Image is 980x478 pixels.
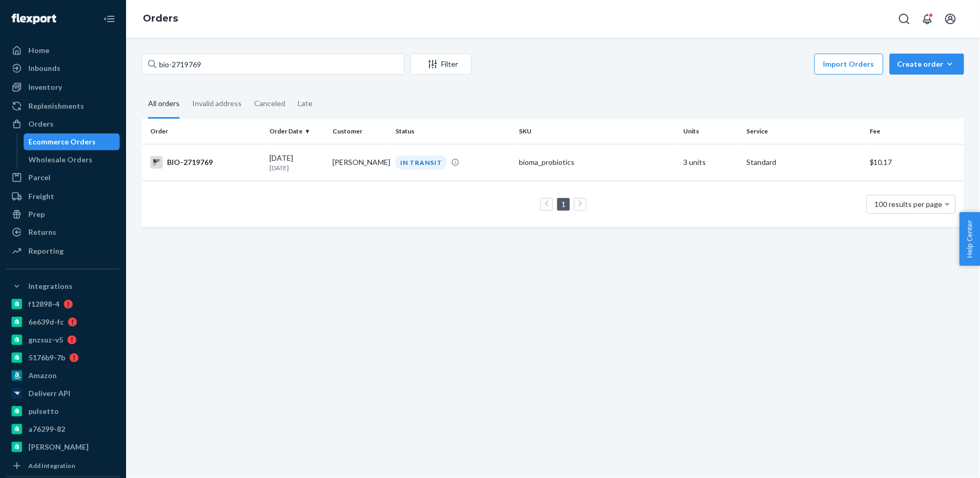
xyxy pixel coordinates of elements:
[6,188,120,205] a: Freight
[391,119,515,144] th: Status
[142,119,265,144] th: Order
[28,45,49,56] div: Home
[6,60,120,77] a: Inbounds
[148,90,180,119] div: All orders
[29,137,96,147] div: Ecommerce Orders
[519,157,675,168] div: bioma_probiotics
[12,14,56,24] img: Flexport logo
[143,13,178,24] a: Orders
[28,281,72,292] div: Integrations
[815,54,883,75] button: Import Orders
[269,153,324,172] div: [DATE]
[866,119,964,144] th: Fee
[28,63,60,74] div: Inbounds
[411,54,472,75] button: Filter
[28,442,89,452] div: [PERSON_NAME]
[28,299,59,309] div: f12898-4
[28,246,64,256] div: Reporting
[890,54,964,75] button: Create order
[28,82,62,92] div: Inventory
[24,133,120,150] a: Ecommerce Orders
[28,352,65,363] div: 5176b9-7b
[395,155,447,170] div: IN TRANSIT
[99,8,120,29] button: Close Navigation
[24,151,120,168] a: Wholesale Orders
[6,331,120,348] a: gnzsuz-v5
[411,59,471,69] div: Filter
[332,127,387,136] div: Customer
[6,278,120,295] button: Integrations
[679,144,742,181] td: 3 units
[6,42,120,59] a: Home
[6,439,120,455] a: [PERSON_NAME]
[875,200,943,209] span: 100 results per page
[898,59,956,69] div: Create order
[28,172,50,183] div: Parcel
[6,206,120,223] a: Prep
[6,403,120,420] a: pulsetto
[28,209,45,220] div: Prep
[28,424,65,434] div: a76299-82
[6,116,120,132] a: Orders
[6,243,120,259] a: Reporting
[917,8,938,29] button: Open notifications
[28,388,70,399] div: Deliverr API
[940,8,961,29] button: Open account menu
[28,227,56,237] div: Returns
[6,460,120,472] a: Add Integration
[28,317,64,327] div: 6e639d-fc
[254,90,285,117] div: Canceled
[6,421,120,438] a: a76299-82
[6,79,120,96] a: Inventory
[742,119,866,144] th: Service
[298,90,312,117] div: Late
[866,144,964,181] td: $10.17
[6,224,120,241] a: Returns
[894,8,915,29] button: Open Search Box
[28,191,54,202] div: Freight
[6,349,120,366] a: 5176b9-7b
[265,119,328,144] th: Order Date
[28,119,54,129] div: Orders
[515,119,679,144] th: SKU
[679,119,742,144] th: Units
[6,385,120,402] a: Deliverr API
[6,169,120,186] a: Parcel
[28,461,75,470] div: Add Integration
[328,144,391,181] td: [PERSON_NAME]
[134,4,186,34] ol: breadcrumbs
[28,101,84,111] div: Replenishments
[192,90,242,117] div: Invalid address
[6,367,120,384] a: Amazon
[6,296,120,313] a: f12898-4
[28,335,63,345] div: gnzsuz-v5
[559,200,568,209] a: Page 1 is your current page
[150,156,261,169] div: BIO-2719769
[960,212,980,266] button: Help Center
[28,370,57,381] div: Amazon
[269,163,324,172] p: [DATE]
[28,406,59,417] div: pulsetto
[6,314,120,330] a: 6e639d-fc
[6,98,120,115] a: Replenishments
[142,54,404,75] input: Search orders
[29,154,93,165] div: Wholesale Orders
[746,157,861,168] p: Standard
